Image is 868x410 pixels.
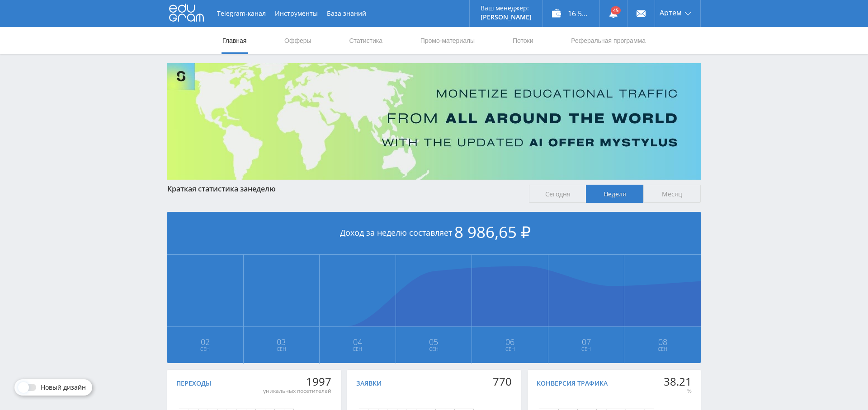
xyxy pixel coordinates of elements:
[420,27,476,54] a: Промо-материалы
[512,27,534,54] a: Потоки
[549,338,624,345] span: 07
[320,345,395,353] span: Сен
[244,345,319,353] span: Сен
[244,338,319,345] span: 03
[472,345,547,353] span: Сен
[168,338,243,345] span: 02
[586,185,643,203] span: Неделя
[356,380,382,387] div: Заявки
[660,9,682,16] span: Артем
[481,14,532,21] p: [PERSON_NAME]
[493,375,512,388] div: 770
[664,375,692,388] div: 38.21
[248,184,276,194] span: неделю
[167,212,701,255] div: Доход за неделю составляет
[537,380,608,387] div: Конверсия трафика
[549,345,624,353] span: Сен
[222,27,247,54] a: Главная
[625,338,700,345] span: 08
[529,185,586,203] span: Сегодня
[168,345,243,353] span: Сен
[472,338,547,345] span: 06
[481,5,532,12] p: Ваш менеджер:
[396,338,472,345] span: 05
[625,345,700,353] span: Сен
[167,63,701,180] img: Banner
[263,387,331,395] div: уникальных посетителей
[263,375,331,388] div: 1997
[320,338,395,345] span: 04
[454,221,531,242] span: 8 986,65 ₽
[643,185,701,203] span: Месяц
[176,380,211,387] div: Переходы
[167,185,520,193] div: Краткая статистика за
[283,27,312,54] a: Офферы
[41,384,86,391] span: Новый дизайн
[664,387,692,395] div: %
[348,27,383,54] a: Статистика
[570,27,646,54] a: Реферальная программа
[396,345,472,353] span: Сен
